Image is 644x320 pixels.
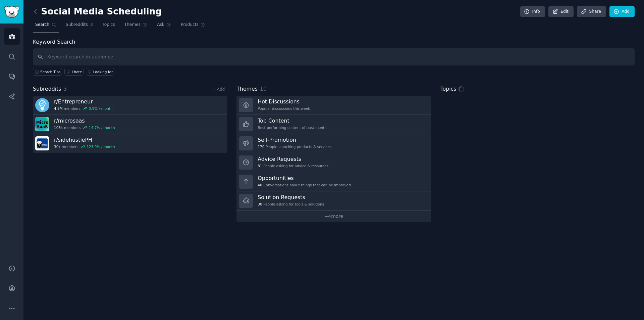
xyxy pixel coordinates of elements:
h3: Self-Promotion [258,136,331,143]
a: Top ContentBest-performing content of past month [236,115,431,134]
a: + Add [212,87,225,92]
div: 123.9 % / month [87,144,115,149]
span: Topics [102,22,115,28]
span: Ask [157,22,164,28]
input: Keyword search in audience [33,48,635,65]
h3: Solution Requests [258,194,324,201]
img: GummySearch logo [4,6,19,18]
a: Advice Requests81People asking for advice & resources [236,153,431,172]
a: r/Entrepreneur4.9Mmembers0.9% / month [33,96,227,115]
span: 4.9M [54,106,63,111]
img: microsaas [35,117,49,131]
div: members [54,125,115,130]
a: Share [577,6,606,17]
div: 0.9 % / month [89,106,113,111]
div: People asking for advice & resources [258,164,328,168]
a: Looking for [86,68,114,76]
div: Best-performing content of past month [258,125,327,130]
h3: r/ sidehustlePH [54,136,115,143]
a: Opportunities40Conversations about things that can be improved [236,172,431,191]
img: sidehustlePH [35,136,49,150]
a: +4more [236,211,431,222]
a: Subreddits3 [63,19,95,33]
span: 30 [258,202,262,207]
div: Popular discussions this week [258,106,310,111]
h3: r/ Entrepreneur [54,98,113,105]
h2: Social Media Scheduling [33,6,162,17]
a: Solution Requests30People asking for tools & solutions [236,191,431,211]
span: Subreddits [66,22,88,28]
a: Topics [100,19,117,33]
span: 10 [260,86,267,92]
div: Looking for [93,70,113,74]
img: Entrepreneur [35,98,49,112]
div: members [54,106,113,111]
span: Products [181,22,199,28]
span: 3 [90,22,93,28]
button: Search Tips [33,68,62,76]
h3: Opportunities [258,175,351,182]
span: 3 [64,86,67,92]
h3: Hot Discussions [258,98,310,105]
label: Keyword Search [33,39,75,45]
div: People launching products & services [258,144,331,149]
h3: Top Content [258,117,327,124]
h3: r/ microsaas [54,117,115,124]
span: Themes [236,85,258,93]
div: members [54,144,115,149]
a: I hate [64,68,84,76]
a: Add [609,6,635,17]
a: Info [520,6,545,17]
span: 81 [258,164,262,168]
a: Self-Promotion170People launching products & services [236,134,431,153]
a: Products [178,19,208,33]
span: Subreddits [33,85,61,93]
div: I hate [72,70,82,74]
span: Topics [440,85,457,93]
a: r/microsaas108kmembers14.7% / month [33,115,227,134]
a: r/sidehustlePH30kmembers123.9% / month [33,134,227,153]
span: Search [35,22,49,28]
a: Themes [122,19,150,33]
span: 170 [258,144,264,149]
div: 14.7 % / month [89,125,115,130]
a: Edit [548,6,574,17]
div: People asking for tools & solutions [258,202,324,207]
div: Conversations about things that can be improved [258,183,351,187]
a: Ask [155,19,174,33]
h3: Advice Requests [258,155,328,163]
span: 40 [258,183,262,187]
span: Search Tips [40,70,61,74]
span: 108k [54,125,63,130]
a: Hot DiscussionsPopular discussions this week [236,96,431,115]
span: 30k [54,144,60,149]
span: Themes [124,22,141,28]
a: Search [33,19,59,33]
